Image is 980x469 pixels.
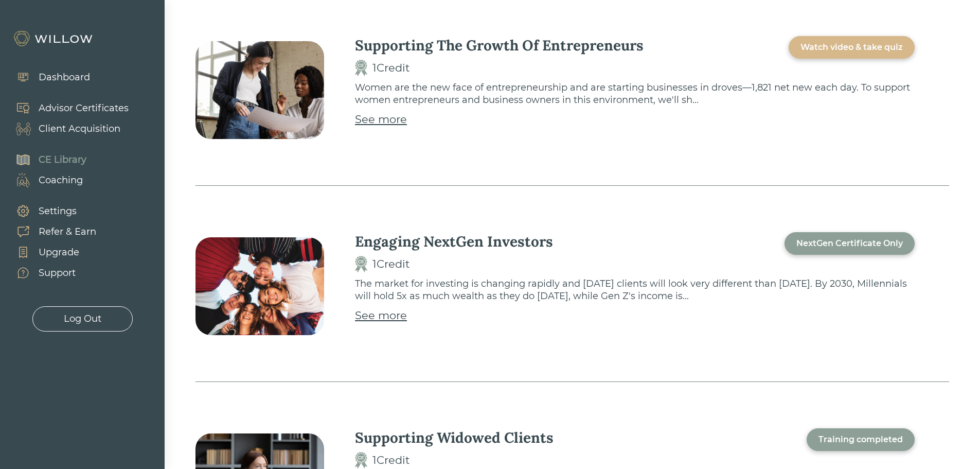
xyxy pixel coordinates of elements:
div: 1 Credit [372,256,410,272]
a: Settings [5,201,96,221]
div: Settings [39,204,77,218]
div: NextGen Certificate Only [796,237,903,250]
a: See more [355,307,407,324]
div: Coaching [39,173,83,187]
a: Coaching [5,170,86,190]
div: Watch video & take quiz [800,41,903,54]
div: Dashboard [39,71,90,84]
div: Log Out [64,312,101,326]
div: Support [39,266,76,280]
div: 1 Credit [372,60,410,76]
div: Client Acquisition [39,122,120,136]
img: Willow [13,30,95,47]
div: Refer & Earn [39,225,96,239]
a: Client Acquisition [5,118,129,139]
div: Supporting The Growth Of Entrepreneurs [355,36,644,55]
div: Advisor Certificates [39,101,129,115]
a: Dashboard [5,67,90,88]
a: CE Library [5,149,86,170]
div: Upgrade [39,246,79,259]
a: Advisor Certificates [5,98,129,118]
div: Engaging NextGen Investors [355,232,553,251]
div: Supporting Widowed Clients [355,428,554,447]
a: Refer & Earn [5,221,96,242]
a: Upgrade [5,242,96,263]
div: 1 Credit [372,452,410,468]
div: CE Library [39,153,86,167]
a: See more [355,111,407,128]
div: Training completed [818,433,903,446]
p: The market for investing is changing rapidly and [DATE] clients will look very different than [DA... [355,277,915,302]
p: Women are the new face of entrepreneurship and are starting businesses in droves—1,821 net new ea... [355,81,915,106]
